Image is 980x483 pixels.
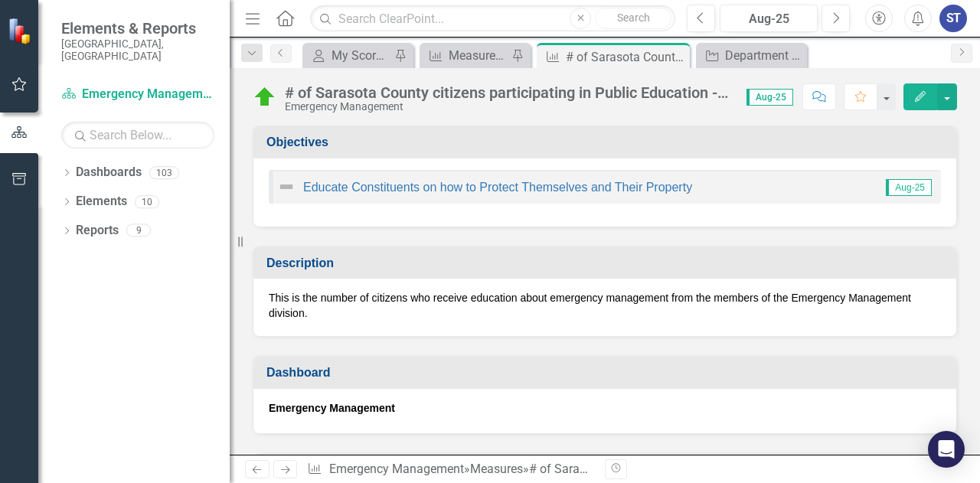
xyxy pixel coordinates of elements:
[149,166,179,179] div: 103
[700,46,803,65] a: Department Actions Report
[423,46,508,65] a: Measures - Emergency Management
[76,193,127,210] a: Elements
[61,19,214,38] span: Elements & Reports
[928,431,965,468] div: Open Intercom Messenger
[303,181,692,194] a: Educate Constituents on how to Protect Themselves and Their Property
[310,5,675,32] input: Search ClearPoint...
[285,84,731,101] div: # of Sarasota County citizens participating in Public Education - EM
[720,5,818,32] button: Aug-25
[307,461,593,478] div: » »
[595,8,671,29] button: Search
[306,46,390,65] a: My Scorecard
[269,290,941,321] p: This is the number of citizens who receive education about emergency management from the members ...
[470,462,523,476] a: Measures
[746,89,793,106] span: Aug-25
[329,462,464,476] a: Emergency Management
[76,222,119,240] a: Reports
[886,179,932,196] span: Aug-25
[266,135,949,149] h3: Objectives
[269,402,395,414] strong: Emergency Management
[135,195,159,208] div: 10
[529,462,894,476] div: # of Sarasota County citizens participating in Public Education - EM
[725,10,812,28] div: Aug-25
[266,366,949,380] h3: Dashboard
[449,46,508,65] div: Measures - Emergency Management
[939,5,967,32] button: ST
[253,85,277,109] img: On Target
[76,164,142,181] a: Dashboards
[285,101,731,113] div: Emergency Management
[61,86,214,103] a: Emergency Management
[277,178,296,196] img: Not Defined
[617,11,650,24] span: Search
[725,46,803,65] div: Department Actions Report
[126,224,151,237] div: 9
[61,122,214,148] input: Search Below...
[8,18,34,44] img: ClearPoint Strategy
[566,47,686,67] div: # of Sarasota County citizens participating in Public Education - EM
[266,256,949,270] h3: Description
[61,38,214,63] small: [GEOGRAPHIC_DATA], [GEOGRAPHIC_DATA]
[332,46,390,65] div: My Scorecard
